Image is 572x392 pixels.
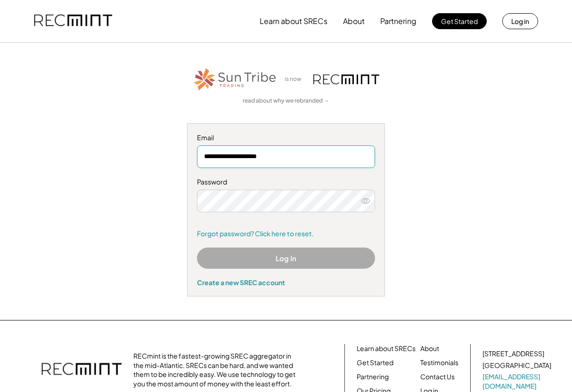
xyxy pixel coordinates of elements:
[357,344,416,353] a: Learn about SRECs
[343,12,365,31] button: About
[243,97,329,105] a: read about why we rebranded →
[482,349,544,359] div: [STREET_ADDRESS]
[482,372,553,391] a: [EMAIL_ADDRESS][DOMAIN_NAME]
[260,12,327,31] button: Learn about SRECs
[197,248,375,269] button: Log In
[313,74,379,84] img: recmint-logotype%403x.png
[357,358,393,368] a: Get Started
[357,372,389,382] a: Partnering
[482,361,551,370] div: [GEOGRAPHIC_DATA]
[420,344,439,353] a: About
[420,372,455,382] a: Contact Us
[41,353,122,386] img: recmint-logotype%403x.png
[197,177,375,187] div: Password
[133,352,301,388] div: RECmint is the fastest-growing SREC aggregator in the mid-Atlantic. SRECs can be hard, and we wan...
[282,75,309,83] div: is now
[197,133,375,143] div: Email
[502,13,538,29] button: Log in
[420,358,458,368] a: Testimonials
[432,13,487,29] button: Get Started
[197,278,375,287] div: Create a new SREC account
[197,229,375,239] a: Forgot password? Click here to reset.
[193,66,278,92] img: STT_Horizontal_Logo%2B-%2BColor.png
[34,5,112,37] img: recmint-logotype%403x.png
[380,12,417,31] button: Partnering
